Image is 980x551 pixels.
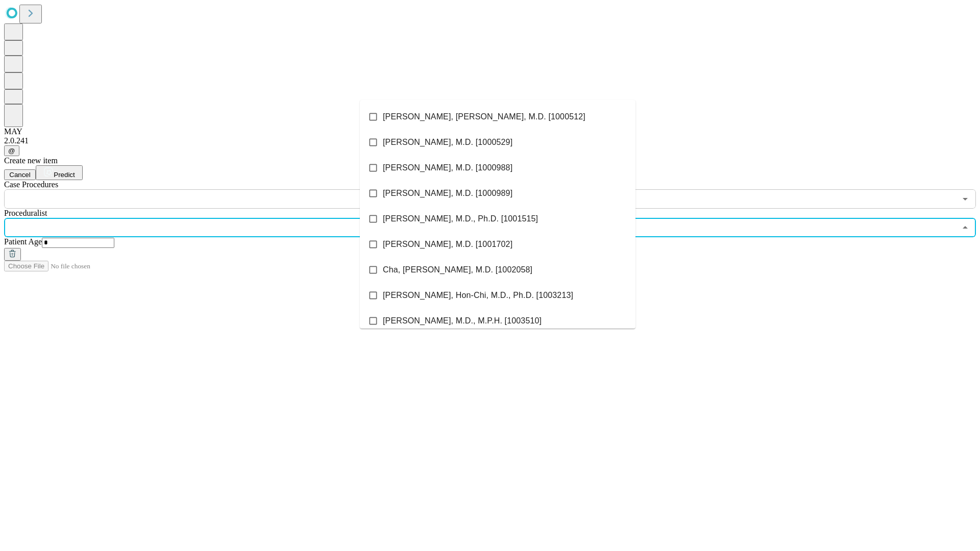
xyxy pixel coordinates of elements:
[383,136,512,148] span: [PERSON_NAME], M.D. [1000529]
[54,171,75,179] span: Predict
[4,136,976,145] div: 2.0.241
[383,264,532,276] span: Cha, [PERSON_NAME], M.D. [1002058]
[4,237,42,246] span: Patient Age
[8,147,15,155] span: @
[383,162,512,174] span: [PERSON_NAME], M.D. [1000988]
[383,238,512,251] span: [PERSON_NAME], M.D. [1001702]
[383,289,573,302] span: [PERSON_NAME], Hon-Chi, M.D., Ph.D. [1003213]
[958,220,972,235] button: Close
[4,169,36,180] button: Cancel
[4,180,58,189] span: Scheduled Procedure
[383,213,538,225] span: [PERSON_NAME], M.D., Ph.D. [1001515]
[4,127,976,136] div: MAY
[383,315,542,327] span: [PERSON_NAME], M.D., M.P.H. [1003510]
[383,111,585,123] span: [PERSON_NAME], [PERSON_NAME], M.D. [1000512]
[383,187,512,199] span: [PERSON_NAME], M.D. [1000989]
[4,145,19,156] button: @
[4,209,47,217] span: Proceduralist
[958,192,972,206] button: Open
[4,156,58,165] span: Create new item
[9,171,31,179] span: Cancel
[36,165,83,180] button: Predict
